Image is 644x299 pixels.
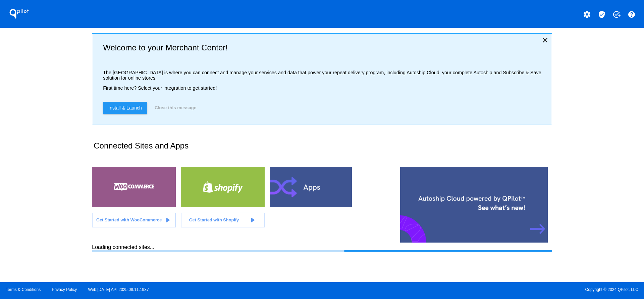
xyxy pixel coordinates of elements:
a: Get Started with WooCommerce [92,213,176,227]
p: The [GEOGRAPHIC_DATA] is where you can connect and manage your services and data that power your ... [103,70,546,81]
p: First time here? Select your integration to get started! [103,85,546,91]
span: Copyright © 2024 QPilot, LLC [328,287,638,292]
span: Get Started with Shopify [189,217,239,222]
mat-icon: play_arrow [164,216,172,224]
h2: Connected Sites and Apps [94,141,548,156]
button: Close this message [153,102,198,114]
a: Install & Launch [103,102,147,114]
a: Get Started with Shopify [181,213,265,227]
mat-icon: settings [583,10,591,18]
mat-icon: close [541,36,549,44]
mat-icon: help [628,10,636,18]
a: Terms & Conditions [6,287,41,292]
mat-icon: play_arrow [249,216,257,224]
mat-icon: add_task [612,10,621,18]
span: Get Started with WooCommerce [96,217,162,222]
h2: Welcome to your Merchant Center! [103,43,546,52]
h1: QPilot [6,7,33,20]
div: Loading connected sites... [92,244,552,252]
span: Install & Launch [108,105,142,111]
a: Privacy Policy [52,287,77,292]
a: Web:[DATE] API:2025.08.11.1937 [88,287,149,292]
mat-icon: verified_user [598,10,606,18]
